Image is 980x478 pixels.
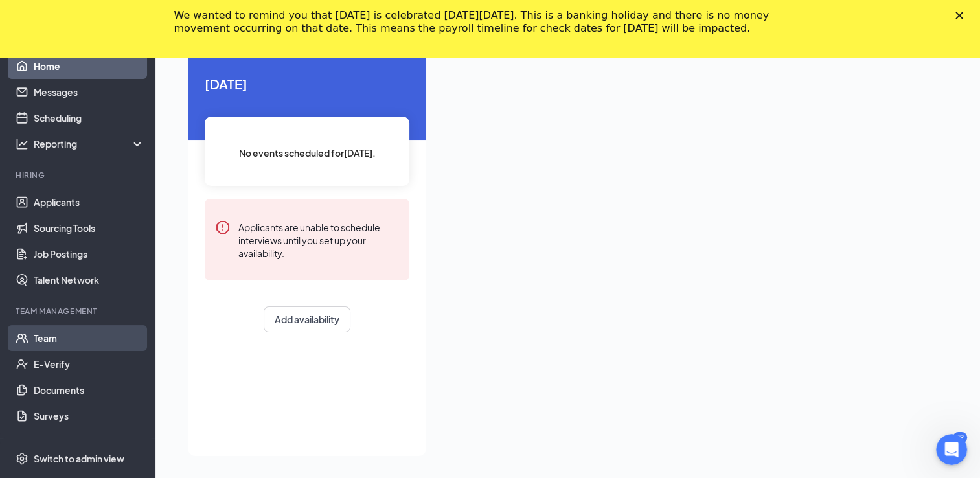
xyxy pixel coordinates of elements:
iframe: Intercom live chat [936,434,967,465]
a: Documents [34,377,144,403]
a: Home [34,53,144,79]
svg: Error [215,220,231,235]
a: Job Postings [34,241,144,267]
a: Messages [34,79,144,105]
div: Team Management [16,306,142,317]
a: Team [34,325,144,351]
button: Add availability [264,306,350,332]
a: Applicants [34,189,144,215]
div: Reporting [34,137,145,150]
a: Sourcing Tools [34,215,144,241]
div: 99 [953,432,967,443]
div: We wanted to remind you that [DATE] is celebrated [DATE][DATE]. This is a banking holiday and the... [174,9,786,35]
a: Talent Network [34,267,144,293]
a: Scheduling [34,105,144,131]
div: Applicants are unable to schedule interviews until you set up your availability. [238,220,399,260]
div: Hiring [16,170,142,181]
svg: Analysis [16,137,28,150]
svg: Settings [16,452,28,465]
a: Surveys [34,403,144,429]
div: Close [955,12,968,19]
span: [DATE] [205,74,409,94]
span: No events scheduled for [DATE] . [239,146,376,160]
a: E-Verify [34,351,144,377]
div: Switch to admin view [34,452,124,465]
